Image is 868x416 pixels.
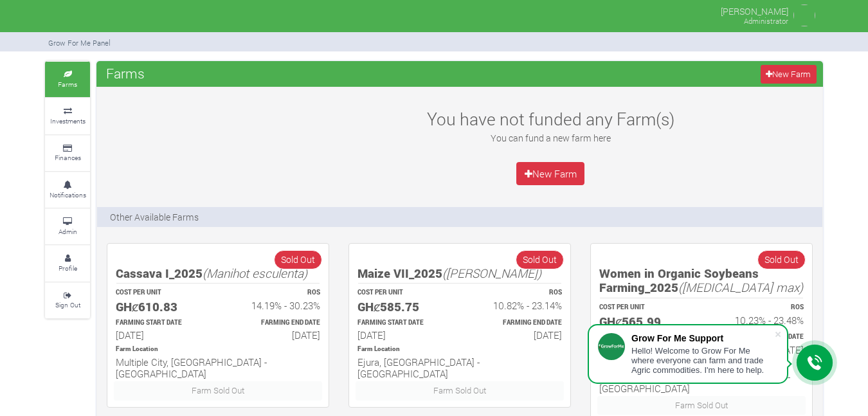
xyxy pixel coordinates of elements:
p: ROS [471,288,562,298]
i: (Manihot esculenta) [203,265,307,281]
a: Notifications [45,172,90,208]
h6: Multiple City, [GEOGRAPHIC_DATA] - [GEOGRAPHIC_DATA] [116,356,320,379]
a: Finances [45,136,90,171]
p: ROS [230,288,320,298]
p: [PERSON_NAME] [721,3,788,18]
p: Estimated Farming Start Date [357,318,448,328]
span: Sold Out [516,250,564,269]
i: ([PERSON_NAME]) [442,265,541,281]
a: New Farm [761,65,817,84]
h6: [GEOGRAPHIC_DATA], [GEOGRAPHIC_DATA] - [GEOGRAPHIC_DATA] [599,371,804,394]
a: New Farm [516,162,584,185]
p: Estimated Farming Start Date [116,318,206,328]
h6: Ejura, [GEOGRAPHIC_DATA] - [GEOGRAPHIC_DATA] [357,356,562,379]
h5: GHȼ610.83 [116,300,206,314]
span: Sold Out [757,250,806,269]
p: COST PER UNIT [116,288,206,298]
h3: You have not funded any Farm(s) [411,109,690,129]
small: Investments [50,116,86,125]
a: Sign Out [45,283,90,318]
p: ROS [713,303,804,312]
a: Profile [45,246,90,281]
p: Location of Farm [116,345,320,354]
a: Investments [45,98,90,134]
p: Location of Farm [357,345,562,354]
h5: GHȼ565.99 [599,314,690,329]
div: Grow For Me Support [631,333,774,343]
a: Farms [45,62,90,97]
p: COST PER UNIT [357,288,448,298]
small: Grow For Me Panel [48,38,111,48]
h5: Maize VII_2025 [357,266,562,281]
small: Farms [58,80,77,89]
small: Administrator [744,16,788,26]
p: COST PER UNIT [599,303,690,312]
h5: Women in Organic Soybeans Farming_2025 [599,266,804,295]
h6: [DATE] [471,329,562,341]
small: Profile [59,264,77,273]
a: Admin [45,209,90,244]
img: growforme image [48,3,54,28]
h6: [DATE] [116,329,206,341]
h5: GHȼ585.75 [357,300,448,314]
p: Other Available Farms [110,210,199,224]
h6: 14.19% - 30.23% [230,300,320,311]
img: growforme image [791,3,817,28]
span: Sold Out [274,250,322,269]
h6: [DATE] [230,329,320,341]
small: Sign Out [55,300,80,309]
h6: 10.82% - 23.14% [471,300,562,311]
h5: Cassava I_2025 [116,266,320,281]
p: Estimated Farming End Date [471,318,562,328]
p: You can fund a new farm here [411,131,690,145]
small: Notifications [50,190,86,199]
span: Farms [103,60,148,86]
i: ([MEDICAL_DATA] max) [678,279,803,295]
div: Hello! Welcome to Grow For Me where everyone can farm and trade Agric commodities. I'm here to help. [631,346,774,375]
small: Admin [59,227,77,236]
h6: [DATE] [357,329,448,341]
h6: 10.23% - 23.48% [713,314,804,326]
small: Finances [55,153,81,162]
p: Estimated Farming End Date [230,318,320,328]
